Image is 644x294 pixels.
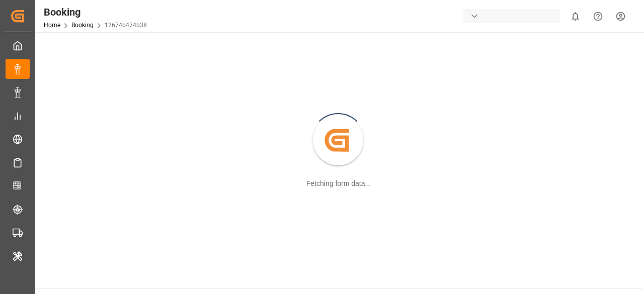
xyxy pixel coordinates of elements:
a: Home [44,22,60,29]
button: show 0 new notifications [564,5,587,28]
button: Help Center [587,5,609,28]
a: Booking [71,22,94,29]
div: Booking [44,5,147,20]
div: Fetching form data... [306,178,371,189]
